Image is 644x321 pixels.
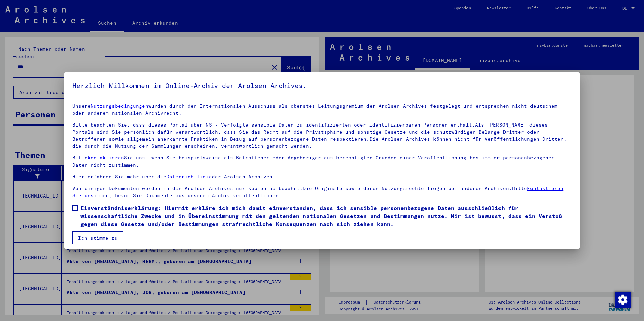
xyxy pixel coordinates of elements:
[615,292,631,308] img: Zustimmung ändern
[166,174,212,180] a: Datenrichtlinie
[72,231,123,244] button: Ich stimme zu
[72,121,572,150] p: Bitte beachten Sie, dass dieses Portal über NS - Verfolgte sensible Daten zu identifizierten oder...
[91,103,148,109] a: Nutzungsbedingungen
[88,155,124,161] a: kontaktieren
[72,173,572,180] p: Hier erfahren Sie mehr über die der Arolsen Archives.
[72,154,572,169] p: Bitte Sie uns, wenn Sie beispielsweise als Betroffener oder Angehöriger aus berechtigten Gründen ...
[72,185,563,199] a: kontaktieren Sie uns
[72,185,572,199] p: Von einigen Dokumenten werden in den Arolsen Archives nur Kopien aufbewahrt.Die Originale sowie d...
[72,103,572,117] p: Unsere wurden durch den Internationalen Ausschuss als oberstes Leitungsgremium der Arolsen Archiv...
[80,204,572,228] span: Einverständniserklärung: Hiermit erkläre ich mich damit einverstanden, dass ich sensible personen...
[614,291,631,308] div: Zustimmung ändern
[72,80,572,91] h5: Herzlich Willkommen im Online-Archiv der Arolsen Archives.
